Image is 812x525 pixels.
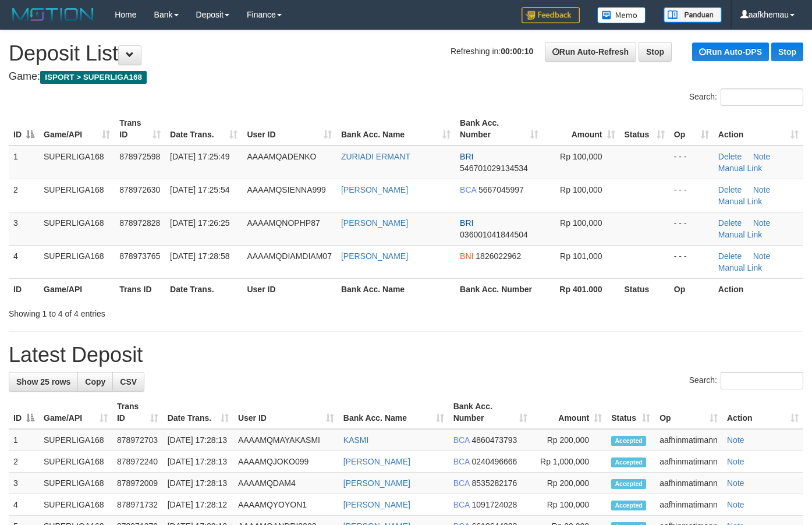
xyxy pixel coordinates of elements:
[669,112,714,146] th: Op: activate to sort column ascending
[753,251,771,261] a: Note
[39,396,112,429] th: Game/API: activate to sort column ascending
[460,230,528,239] span: Copy 036001041844504 to clipboard
[560,152,602,161] span: Rp 100,000
[39,146,115,179] td: SUPERLIGA168
[39,494,112,516] td: SUPERLIGA168
[343,457,410,466] a: [PERSON_NAME]
[16,377,70,386] span: Show 25 rows
[722,396,803,429] th: Action: activate to sort column ascending
[233,451,339,473] td: AAAAMQJOKO099
[460,164,528,173] span: Copy 546701029134534 to clipboard
[112,494,163,516] td: 878971732
[718,197,763,206] a: Manual Link
[9,112,39,146] th: ID: activate to sort column descending
[39,473,112,494] td: SUPERLIGA168
[9,146,39,179] td: 1
[9,245,39,278] td: 4
[620,112,669,146] th: Status: activate to sort column ascending
[39,451,112,473] td: SUPERLIGA168
[611,457,646,467] span: Accepted
[233,473,339,494] td: AAAAMQDAM4
[560,251,602,261] span: Rp 101,000
[112,473,163,494] td: 878972009
[655,451,722,473] td: aafhinmatimann
[460,185,476,194] span: BCA
[163,494,233,516] td: [DATE] 17:28:12
[478,185,524,194] span: Copy 5667045997 to clipboard
[242,278,336,300] th: User ID
[120,377,137,386] span: CSV
[9,396,39,429] th: ID: activate to sort column descending
[339,396,449,429] th: Bank Acc. Name: activate to sort column ascending
[170,251,229,261] span: [DATE] 17:28:58
[460,251,473,261] span: BNI
[39,179,115,212] td: SUPERLIGA168
[449,396,532,429] th: Bank Acc. Number: activate to sort column ascending
[39,245,115,278] td: SUPERLIGA168
[170,185,229,194] span: [DATE] 17:25:54
[39,212,115,245] td: SUPERLIGA168
[9,278,39,300] th: ID
[727,500,744,509] a: Note
[560,185,602,194] span: Rp 100,000
[543,278,619,300] th: Rp 401.000
[460,152,473,161] span: BRI
[233,396,339,429] th: User ID: activate to sort column ascending
[453,435,470,445] span: BCA
[163,396,233,429] th: Date Trans.: activate to sort column ascending
[451,47,533,56] span: Refreshing in:
[247,152,316,161] span: AAAAMQADENKO
[119,185,160,194] span: 878972630
[453,478,470,488] span: BCA
[532,429,607,451] td: Rp 200,000
[119,152,160,161] span: 878972598
[112,429,163,451] td: 878972703
[689,372,803,389] label: Search:
[163,451,233,473] td: [DATE] 17:28:13
[341,152,410,161] a: ZURIADI ERMANT
[39,112,115,146] th: Game/API: activate to sort column ascending
[611,479,646,489] span: Accepted
[247,218,320,228] span: AAAAMQNOPHP87
[163,429,233,451] td: [DATE] 17:28:13
[718,218,742,228] a: Delete
[40,71,147,84] span: ISPORT > SUPERLIGA168
[165,112,242,146] th: Date Trans.: activate to sort column ascending
[343,500,410,509] a: [PERSON_NAME]
[532,451,607,473] td: Rp 1,000,000
[718,185,742,194] a: Delete
[336,112,455,146] th: Bank Acc. Name: activate to sort column ascending
[611,501,646,510] span: Accepted
[501,47,533,56] strong: 00:00:10
[85,377,105,386] span: Copy
[77,372,113,392] a: Copy
[343,435,369,445] a: KASMI
[714,112,803,146] th: Action: activate to sort column ascending
[560,218,602,228] span: Rp 100,000
[472,478,517,488] span: Copy 8535282176 to clipboard
[460,218,473,228] span: BRI
[718,230,763,239] a: Manual Link
[233,429,339,451] td: AAAAMQMAYAKASMI
[9,179,39,212] td: 2
[343,478,410,488] a: [PERSON_NAME]
[170,218,229,228] span: [DATE] 17:26:25
[112,372,144,392] a: CSV
[727,457,744,466] a: Note
[455,278,543,300] th: Bank Acc. Number
[341,218,408,228] a: [PERSON_NAME]
[543,112,619,146] th: Amount: activate to sort column ascending
[655,473,722,494] td: aafhinmatimann
[39,429,112,451] td: SUPERLIGA168
[771,42,803,61] a: Stop
[9,212,39,245] td: 3
[119,251,160,261] span: 878973765
[472,500,517,509] span: Copy 1091724028 to clipboard
[9,429,39,451] td: 1
[455,112,543,146] th: Bank Acc. Number: activate to sort column ascending
[718,251,742,261] a: Delete
[532,473,607,494] td: Rp 200,000
[669,212,714,245] td: - - -
[727,478,744,488] a: Note
[718,152,742,161] a: Delete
